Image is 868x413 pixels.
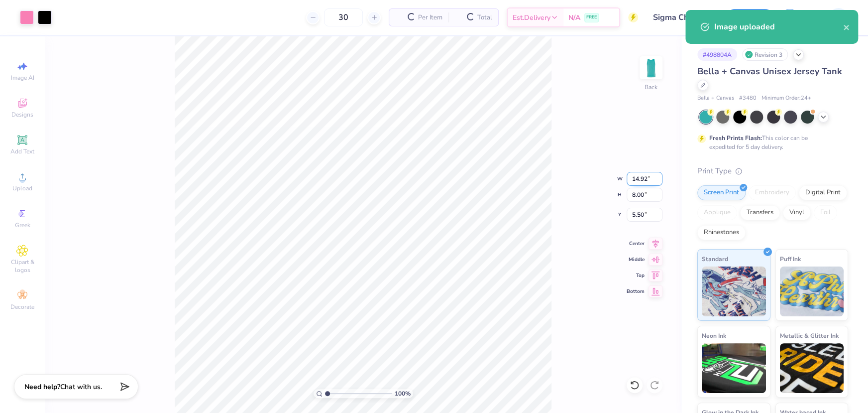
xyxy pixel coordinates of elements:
div: Image uploaded [714,21,843,33]
span: Bottom [627,288,645,295]
span: 100 % [395,389,411,398]
div: Transfers [740,205,780,220]
span: Upload [12,184,32,192]
span: Total [477,12,492,23]
span: Decorate [10,303,34,311]
span: Bella + Canvas Unisex Jersey Tank [697,65,842,77]
strong: Fresh Prints Flash: [709,134,762,142]
span: Center [627,240,645,247]
span: Minimum Order: 24 + [761,94,811,103]
div: This color can be expedited for 5 day delivery. [709,134,832,151]
img: Standard [702,267,766,316]
span: Top [627,272,645,279]
img: Metallic & Glitter Ink [780,343,844,393]
div: Digital Print [799,185,847,200]
img: Puff Ink [780,267,844,316]
span: Clipart & logos [5,258,40,274]
span: N/A [568,12,580,23]
div: Embroidery [749,185,796,200]
input: – – [324,8,363,26]
span: Bella + Canvas [697,94,734,103]
div: Screen Print [697,185,746,200]
strong: Need help? [24,382,60,392]
span: Image AI [11,74,34,82]
img: Back [641,58,661,78]
span: Designs [11,111,33,119]
div: Foil [814,205,837,220]
div: Applique [697,205,737,220]
div: Back [645,83,657,92]
div: # 498804A [697,48,737,61]
button: close [843,21,850,33]
span: FREE [586,14,597,21]
span: Middle [627,256,645,263]
span: Neon Ink [702,330,726,341]
span: Est. Delivery [513,12,550,23]
div: Vinyl [783,205,811,220]
img: Neon Ink [702,343,766,393]
span: Chat with us. [60,382,102,392]
span: Per Item [418,12,442,23]
div: Print Type [697,165,848,177]
span: Metallic & Glitter Ink [780,330,839,341]
span: Add Text [10,147,34,155]
span: Greek [15,221,30,229]
span: Puff Ink [780,254,801,264]
div: Revision 3 [742,48,788,61]
span: Standard [702,254,728,264]
span: # 3480 [739,94,757,103]
input: Untitled Design [646,7,719,27]
div: Rhinestones [697,225,746,240]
